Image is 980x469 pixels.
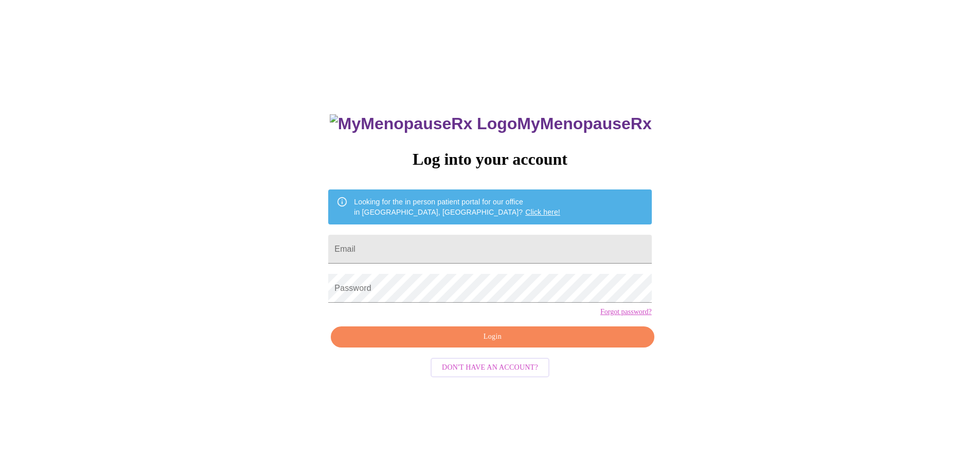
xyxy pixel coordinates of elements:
button: Login [331,326,654,348]
a: Click here! [525,208,560,216]
a: Forgot password? [600,308,652,316]
h3: Log into your account [328,150,651,169]
a: Don't have an account? [428,362,552,371]
span: Don't have an account? [442,361,538,374]
h3: MyMenopauseRx [330,114,652,133]
button: Don't have an account? [431,358,549,378]
keeper-lock: Open Keeper Popup [518,282,530,294]
div: Looking for the in person patient portal for our office in [GEOGRAPHIC_DATA], [GEOGRAPHIC_DATA]? [354,193,560,221]
img: MyMenopauseRx Logo [330,114,517,133]
span: Login [343,331,642,343]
